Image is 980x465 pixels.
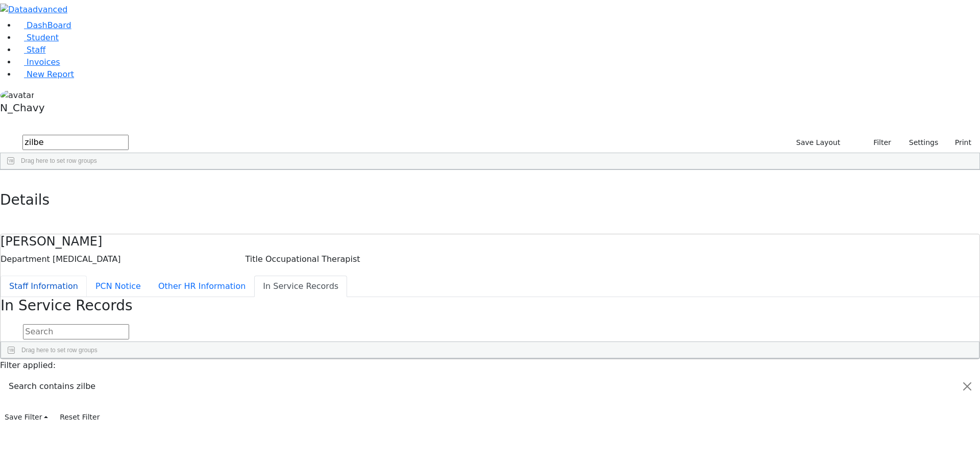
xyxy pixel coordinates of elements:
a: Student [16,33,59,42]
span: Drag here to set row groups [21,347,97,354]
a: DashBoard [16,20,71,30]
button: Settings [896,135,943,151]
span: Invoices [27,57,60,67]
input: Search [22,135,129,150]
button: Filter [860,135,896,151]
span: New Report [27,69,74,79]
span: [MEDICAL_DATA] [53,254,121,264]
label: Title [246,253,263,265]
button: Save Layout [792,135,845,151]
h4: [PERSON_NAME] [1,234,979,249]
button: Close [955,372,979,401]
span: Occupational Therapist [265,254,360,264]
button: PCN Notice [87,276,150,297]
button: In Service Records [254,276,347,297]
span: Drag here to set row groups [21,157,97,164]
button: Print [943,135,976,151]
h3: In Service Records [1,297,979,314]
a: New Report [16,69,74,79]
button: Other HR Information [150,276,254,297]
span: Staff [27,45,45,55]
a: Staff [16,45,45,55]
button: Staff Information [1,276,87,297]
input: Search [23,324,129,339]
button: Reset Filter [55,409,104,425]
span: Student [27,33,59,42]
span: DashBoard [27,20,71,30]
label: Department [1,253,50,265]
a: Invoices [16,57,60,67]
